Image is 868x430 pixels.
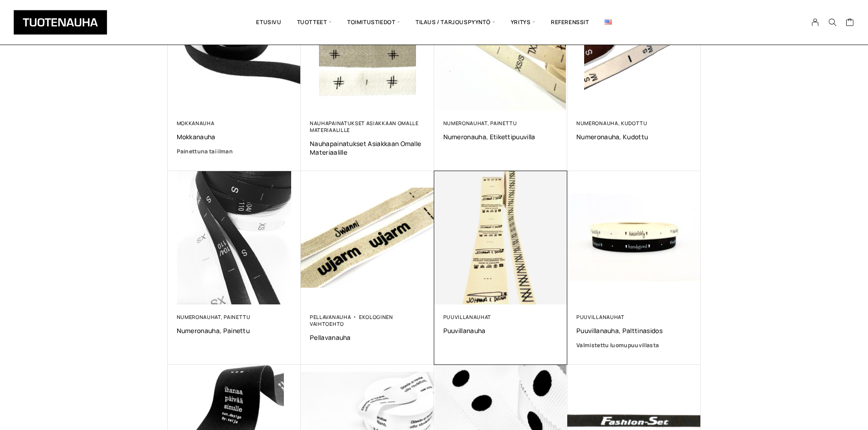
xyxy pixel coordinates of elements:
a: Valmistettu luomupuuvillasta [576,341,692,350]
img: English [605,20,612,25]
a: Etusivu [248,7,289,38]
a: Numeronauhat, painettu [443,120,517,126]
a: Puuvillanauha [443,326,559,335]
span: Yritys [503,7,543,38]
a: Nauhapainatukset asiakkaan omalle materiaalille [310,139,425,157]
a: Referenssit [543,7,597,38]
button: Search [824,18,841,26]
a: Numeronauha, etikettipuuvilla [443,132,559,141]
a: Pellavanauha [310,314,351,320]
a: Pellavanauha [310,333,425,342]
a: Nauhapainatukset asiakkaan omalle materiaalille [310,120,419,133]
a: Puuvillanauha, palttinasidos [576,326,692,335]
span: Tilaus / Tarjouspyyntö [408,7,503,38]
a: Painettuna tai ilman [177,147,292,156]
b: Painettuna tai ilman [177,147,233,155]
span: Toimitustiedot [339,7,408,38]
a: Cart [846,18,854,29]
a: Puuvillanauhat [576,314,625,320]
a: Puuvillanauhat [443,314,492,320]
span: Valmistettu luomupuuvillasta [576,341,659,349]
a: Ekologinen vaihtoehto [310,314,393,327]
a: Numeronauha, kudottu [576,132,692,141]
a: Numeronauhat, painettu [177,314,251,320]
a: Mokkanauha [177,120,215,126]
span: Tuotteet [289,7,339,38]
a: Mokkanauha [177,132,292,141]
a: My Account [806,18,824,26]
img: Tuotenauha Oy [14,10,107,35]
a: Numeronauha, painettu [177,326,292,335]
a: Numeronauha, kudottu [576,120,647,126]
